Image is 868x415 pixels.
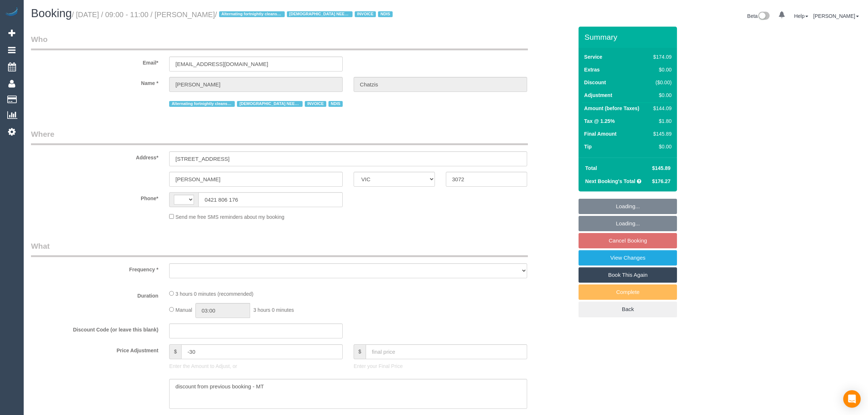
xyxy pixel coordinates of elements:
[650,79,672,86] div: ($0.00)
[328,101,343,107] span: NDIS
[31,34,528,50] legend: Who
[169,77,343,92] input: First Name*
[26,57,164,66] label: Email*
[366,344,527,359] input: final price
[758,12,770,21] img: New interface
[198,192,343,207] input: Phone*
[652,178,671,184] span: $176.27
[26,192,164,202] label: Phone*
[650,105,672,112] div: $144.09
[843,390,861,408] div: Open Intercom Messenger
[650,117,672,125] div: $1.80
[26,77,164,87] label: Name *
[378,11,392,17] span: NDIS
[584,92,612,99] label: Adjustment
[584,66,600,73] label: Extras
[584,33,673,41] h3: Summary
[584,130,616,137] label: Final Amount
[354,77,527,92] input: Last Name*
[31,129,528,145] legend: Where
[4,7,19,18] img: Automaid Logo
[584,79,606,86] label: Discount
[253,307,294,313] span: 3 hours 0 minutes
[355,11,376,17] span: INVOICE
[72,11,395,19] small: / [DATE] / 09:00 - 11:00 / [PERSON_NAME]
[579,267,677,283] a: Book This Again
[215,11,395,19] span: /
[813,13,859,19] a: [PERSON_NAME]
[354,344,366,359] span: $
[26,344,164,354] label: Price Adjustment
[287,11,353,17] span: [DEMOGRAPHIC_DATA] NEEDED
[584,105,639,112] label: Amount (before Taxes)
[650,92,672,99] div: $0.00
[747,13,770,19] a: Beta
[169,344,181,359] span: $
[219,11,285,17] span: Alternating fortnightly cleans with [PERSON_NAME]
[31,241,528,257] legend: What
[650,53,672,61] div: $174.09
[26,290,164,299] label: Duration
[584,117,615,125] label: Tax @ 1.25%
[31,7,72,20] span: Booking
[584,143,592,150] label: Tip
[175,291,253,297] span: 3 hours 0 minutes (recommended)
[794,13,808,19] a: Help
[26,323,164,333] label: Discount Code (or leave this blank)
[169,362,343,370] p: Enter the Amount to Adjust, or
[26,263,164,273] label: Frequency *
[652,165,671,171] span: $145.89
[169,172,343,187] input: Suburb*
[446,172,527,187] input: Post Code*
[237,101,303,107] span: [DEMOGRAPHIC_DATA] NEEDED
[175,307,192,313] span: Manual
[579,302,677,317] a: Back
[585,165,597,171] strong: Total
[175,214,284,220] span: Send me free SMS reminders about my booking
[354,362,527,370] p: Enter your Final Price
[585,178,635,184] strong: Next Booking's Total
[650,66,672,73] div: $0.00
[26,151,164,161] label: Address*
[584,53,602,61] label: Service
[650,130,672,137] div: $145.89
[169,57,343,71] input: Email*
[305,101,326,107] span: INVOICE
[169,101,235,107] span: Alternating fortnightly cleans with [PERSON_NAME]
[579,250,677,265] a: View Changes
[650,143,672,150] div: $0.00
